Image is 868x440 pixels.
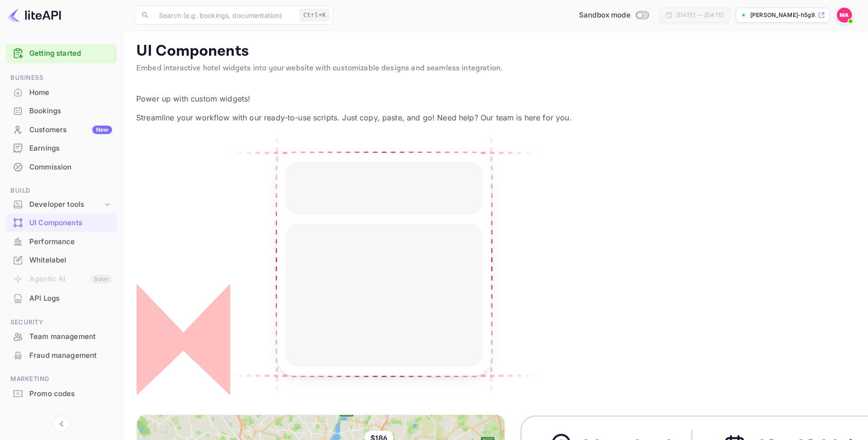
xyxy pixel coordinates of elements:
[29,125,112,135] div: Customers
[6,251,117,270] div: Whitelabel
[6,196,117,213] div: Developer tools
[6,84,117,102] div: Home
[136,63,855,74] p: Embed interactive hotel widgets into your website with customizable designs and seamless integrat...
[6,347,117,365] div: Fraud management
[6,73,117,83] span: Business
[136,112,855,123] p: Streamline your workflow with our ready-to-use scripts. Just copy, paste, and go! Need help? Our ...
[837,8,852,23] img: Mohamed Abushaqra
[29,87,112,98] div: Home
[29,199,103,210] div: Developer tools
[29,293,112,304] div: API Logs
[29,389,112,399] div: Promo codes
[29,331,112,342] div: Team management
[6,328,117,346] div: Team management
[29,143,112,154] div: Earnings
[579,10,631,21] span: Sandbox mode
[6,158,117,176] a: Commission
[750,11,816,19] p: [PERSON_NAME]-h5g9...
[136,93,855,104] p: Power up with custom widgets!
[6,121,117,138] a: CustomersNew
[6,158,117,177] div: Commission
[136,42,855,61] p: UI Components
[6,289,117,308] div: API Logs
[6,102,117,119] a: Bookings
[92,126,112,134] div: New
[29,106,112,117] div: Bookings
[6,84,117,101] a: Home
[6,328,117,345] a: Team management
[6,385,117,402] a: Promo codes
[29,255,112,266] div: Whitelabel
[6,214,117,232] div: UI Components
[8,8,61,23] img: LiteAPI logo
[29,48,112,59] a: Getting started
[6,317,117,328] span: Security
[6,251,117,269] a: Whitelabel
[53,415,70,432] button: Collapse navigation
[6,233,117,251] div: Performance
[6,186,117,196] span: Build
[6,233,117,250] a: Performance
[6,44,117,63] div: Getting started
[6,102,117,120] div: Bookings
[153,6,296,25] input: Search (e.g. bookings, documentation)
[575,10,652,21] div: Switch to Production mode
[6,214,117,231] a: UI Components
[29,162,112,173] div: Commission
[6,385,117,403] div: Promo codes
[6,139,117,158] div: Earnings
[300,9,329,21] div: Ctrl+K
[29,237,112,247] div: Performance
[6,121,117,139] div: CustomersNew
[29,350,112,361] div: Fraud management
[29,218,112,228] div: UI Components
[6,374,117,384] span: Marketing
[676,11,724,19] div: [DATE] — [DATE]
[6,347,117,364] a: Fraud management
[6,139,117,157] a: Earnings
[6,289,117,307] a: API Logs
[230,131,537,396] img: Custom Widget PNG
